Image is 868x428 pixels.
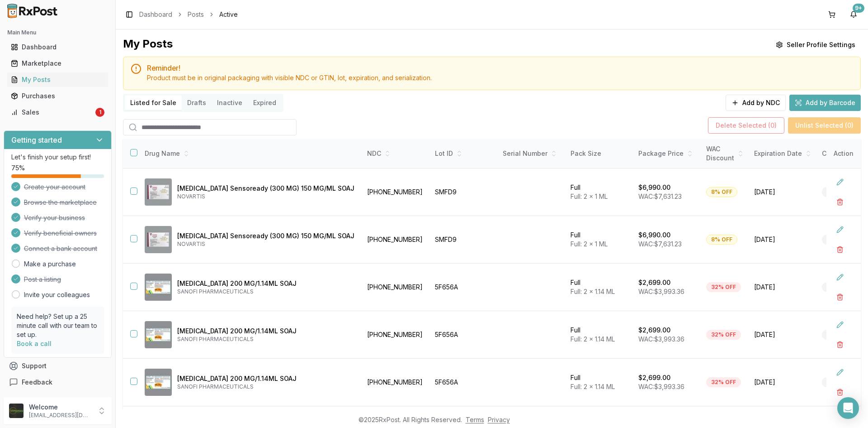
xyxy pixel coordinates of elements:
p: NOVARTIS [177,193,354,200]
div: My Posts [11,75,104,84]
span: Full: 2 x 1 ML [571,240,608,248]
td: Full [565,168,633,216]
img: Dupixent 200 MG/1.14ML SOAJ [145,369,172,396]
a: Sales1 [7,104,108,120]
a: Terms [466,416,484,423]
p: [MEDICAL_DATA] 200 MG/1.14ML SOAJ [177,374,354,383]
button: Edit [832,221,848,238]
td: 5F656A [429,264,497,311]
td: 5F656A [429,359,497,406]
button: Dashboard [4,40,112,54]
img: Cosentyx Sensoready (300 MG) 150 MG/ML SOAJ [145,226,172,253]
td: [PHONE_NUMBER] [362,359,429,406]
button: Edit [832,317,848,333]
div: Marketplace [11,59,104,68]
img: User avatar [9,404,24,418]
th: Pack Size [565,139,633,168]
a: Dashboard [7,39,108,55]
h3: Getting started [11,135,62,145]
p: $2,699.00 [638,326,670,335]
p: NOVARTIS [177,240,354,248]
td: [PHONE_NUMBER] [362,264,429,311]
h5: Reminder! [147,64,853,72]
button: Edit [832,364,848,380]
td: [PHONE_NUMBER] [362,168,429,216]
a: Privacy [488,416,510,423]
p: SANOFI PHARMACEUTICALS [177,336,354,343]
div: 32% OFF [706,377,741,387]
a: Posts [188,10,204,19]
button: Listed for Sale [125,96,182,110]
button: Sales1 [4,105,112,120]
nav: breadcrumb [139,10,238,19]
div: Lot ID [435,149,492,158]
div: Brand New [822,377,861,387]
div: Brand New [822,282,861,292]
span: WAC: $7,631.23 [638,240,682,248]
button: Expired [248,96,282,110]
div: Serial Number [503,149,560,158]
div: Purchases [11,91,104,101]
td: Full [565,264,633,311]
td: Full [565,216,633,264]
button: Add by NDC [726,95,786,111]
span: Full: 2 x 1.14 ML [571,383,615,390]
span: [DATE] [754,378,811,387]
button: Edit [832,174,848,190]
p: Let's finish your setup first! [11,153,104,162]
button: Marketplace [4,56,112,71]
div: Brand New [822,187,861,197]
div: 8% OFF [706,187,737,197]
span: [DATE] [754,283,811,292]
p: $6,990.00 [638,231,670,240]
span: Active [219,10,238,19]
button: My Posts [4,72,112,87]
span: [DATE] [754,188,811,197]
span: Full: 2 x 1 ML [571,192,608,200]
button: Drafts [182,96,212,110]
div: Expiration Date [754,149,811,158]
div: WAC Discount [706,144,743,163]
div: Package Price [638,149,695,158]
span: Post a listing [24,275,61,284]
div: My Posts [123,37,173,53]
div: Brand New [822,330,861,340]
span: WAC: $3,993.36 [638,383,684,390]
h2: Main Menu [7,29,108,36]
img: Dupixent 200 MG/1.14ML SOAJ [145,321,172,348]
div: 32% OFF [706,282,741,292]
td: Full [565,359,633,406]
div: 1 [95,108,104,117]
td: SMFD9 [429,168,497,216]
p: [MEDICAL_DATA] Sensoready (300 MG) 150 MG/ML SOAJ [177,231,354,240]
p: $2,699.00 [638,278,670,287]
p: [MEDICAL_DATA] Sensoready (300 MG) 150 MG/ML SOAJ [177,184,354,193]
span: 75 % [11,164,25,173]
td: 5F656A [429,311,497,359]
button: Feedback [4,374,112,390]
div: 8% OFF [706,235,737,245]
p: Need help? Set up a 25 minute call with our team to set up. [17,312,99,339]
button: Delete [832,194,848,210]
p: SANOFI PHARMACEUTICALS [177,383,354,390]
td: Full [565,311,633,359]
span: Full: 2 x 1.14 ML [571,288,615,295]
span: WAC: $7,631.23 [638,192,682,200]
a: My Posts [7,72,108,88]
p: [MEDICAL_DATA] 200 MG/1.14ML SOAJ [177,279,354,288]
span: WAC: $3,993.36 [638,335,684,343]
img: Dupixent 200 MG/1.14ML SOAJ [145,274,172,301]
a: Dashboard [139,10,172,19]
div: Open Intercom Messenger [837,397,859,419]
span: WAC: $3,993.36 [638,288,684,295]
div: Sales [11,108,94,117]
p: $2,699.00 [638,373,670,382]
span: Verify beneficial owners [24,229,97,238]
div: 32% OFF [706,330,741,340]
div: Drug Name [145,149,354,158]
img: Cosentyx Sensoready (300 MG) 150 MG/ML SOAJ [145,178,172,206]
a: Make a purchase [24,260,76,269]
button: Edit [832,269,848,285]
button: Delete [832,289,848,305]
div: Dashboard [11,43,104,52]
